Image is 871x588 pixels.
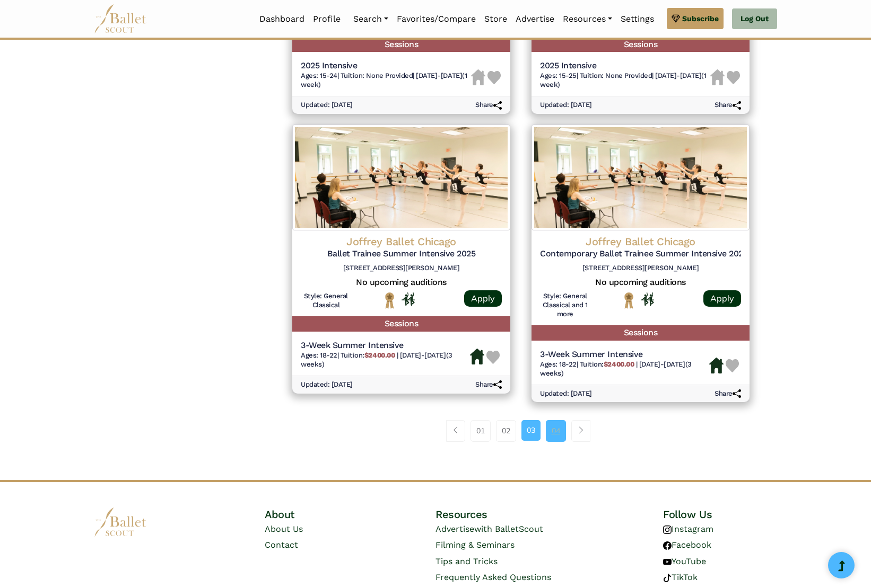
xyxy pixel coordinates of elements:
img: gem.svg [672,13,680,24]
h5: Sessions [292,316,510,332]
a: Search [349,8,393,30]
h5: Contemporary Ballet Trainee Summer Intensive 2025 [540,248,741,260]
a: Advertise [511,8,559,30]
a: Apply [703,290,741,307]
h5: Ballet Trainee Summer Intensive 2025 [301,248,502,260]
a: About Us [265,524,303,534]
img: logo [94,507,147,537]
h5: Sessions [532,37,750,52]
h4: Joffrey Ballet Chicago [540,235,741,248]
span: [DATE]-[DATE] (1 week) [540,72,706,88]
h6: | | [301,72,471,90]
img: Housing Available [709,358,724,373]
h6: Share [475,101,502,110]
img: In Person [641,292,654,306]
h6: [STREET_ADDRESS][PERSON_NAME] [540,264,741,273]
img: tiktok logo [663,574,672,582]
img: youtube logo [663,558,672,566]
h4: Follow Us [663,507,777,521]
a: Apply [464,290,502,307]
span: Subscribe [682,13,719,24]
a: YouTube [663,556,706,566]
span: Ages: 15-24 [301,72,337,79]
h5: Sessions [292,37,510,52]
img: National [622,292,635,308]
h6: | | [540,72,710,90]
h6: Share [715,389,741,398]
h6: Share [475,380,502,389]
a: 02 [496,420,516,441]
a: Filming & Seminars [435,540,515,550]
a: Log Out [732,8,777,30]
b: $2400.00 [364,351,395,359]
img: Heart [726,359,739,372]
a: Store [480,8,511,30]
h5: No upcoming auditions [301,277,502,288]
img: Heart [727,71,740,84]
h5: 2025 Intensive [540,60,710,72]
img: instagram logo [663,525,672,534]
a: Favorites/Compare [393,8,480,30]
a: Facebook [663,540,711,550]
a: Dashboard [255,8,309,30]
a: 01 [471,420,491,441]
img: Logo [532,124,750,230]
nav: Page navigation example [446,420,596,441]
a: TikTok [663,572,698,582]
h6: Updated: [DATE] [301,380,353,389]
h6: | | [540,360,709,378]
img: In Person [402,292,415,306]
a: Settings [616,8,658,30]
h5: Sessions [532,325,750,341]
h6: Updated: [DATE] [301,101,353,110]
a: 04 [546,420,566,441]
span: Tuition: None Provided [341,72,413,79]
a: 03 [521,420,541,440]
span: [DATE]-[DATE] (3 weeks) [540,360,692,377]
img: Housing Available [470,349,484,364]
h6: Updated: [DATE] [540,101,592,110]
span: Tuition: [341,351,397,359]
span: [DATE]-[DATE] (3 weeks) [301,351,452,368]
h5: 2025 Intensive [301,60,471,72]
a: Tips and Tricks [435,556,498,566]
h5: 3-Week Summer Intensive [301,340,470,351]
h4: About [265,507,379,521]
h6: Updated: [DATE] [540,389,592,398]
h6: Share [715,101,741,110]
span: [DATE]-[DATE] (1 week) [301,72,467,88]
h5: No upcoming auditions [540,277,741,288]
span: Tuition: None Provided [580,72,652,79]
span: Tuition: [580,360,636,368]
a: Resources [559,8,616,30]
a: Advertisewith BalletScout [435,524,543,534]
h4: Resources [435,507,606,521]
span: Ages: 15-25 [540,72,577,79]
a: Instagram [663,524,713,534]
h6: | | [301,351,470,369]
img: Housing Unavailable [471,69,485,85]
img: Heart [487,71,501,84]
img: Logo [292,124,510,230]
h4: Joffrey Ballet Chicago [301,235,502,248]
span: Ages: 18-22 [540,360,577,368]
img: Heart [486,351,500,364]
a: Profile [309,8,345,30]
img: National [383,292,396,308]
b: $2400.00 [604,360,634,368]
h6: [STREET_ADDRESS][PERSON_NAME] [301,264,502,273]
span: Ages: 18-22 [301,351,337,359]
h6: Style: General Classical [301,292,351,310]
h6: Style: General Classical and 1 more [540,292,590,319]
img: facebook logo [663,541,672,550]
img: Housing Unavailable [710,69,725,85]
h5: 3-Week Summer Intensive [540,349,709,360]
a: Subscribe [667,8,724,29]
span: with BalletScout [474,524,543,534]
a: Frequently Asked Questions [435,572,551,582]
a: Contact [265,540,298,550]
